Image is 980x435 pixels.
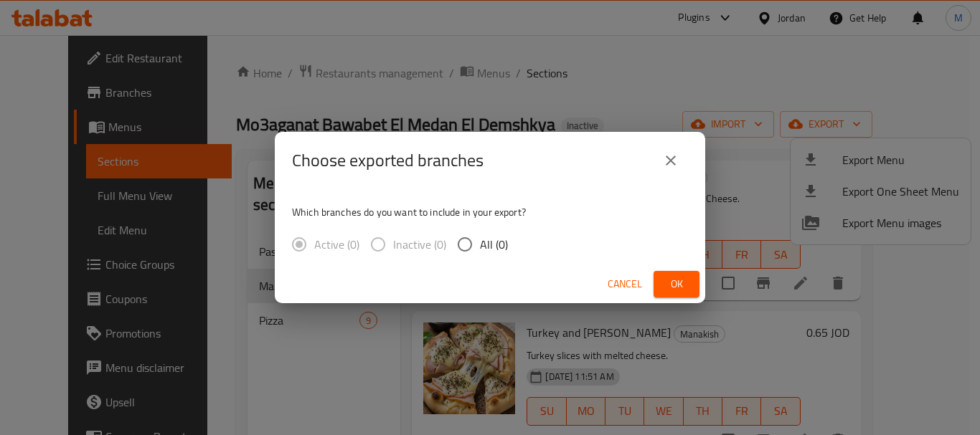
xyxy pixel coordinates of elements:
[480,236,508,253] span: All (0)
[602,271,648,297] button: Cancel
[292,205,688,219] p: Which branches do you want to include in your export?
[314,236,359,253] span: Active (0)
[292,149,484,172] h2: Choose exported branches
[654,143,688,178] button: close
[608,275,642,293] span: Cancel
[654,271,699,297] button: Ok
[665,275,688,293] span: Ok
[393,236,446,253] span: Inactive (0)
